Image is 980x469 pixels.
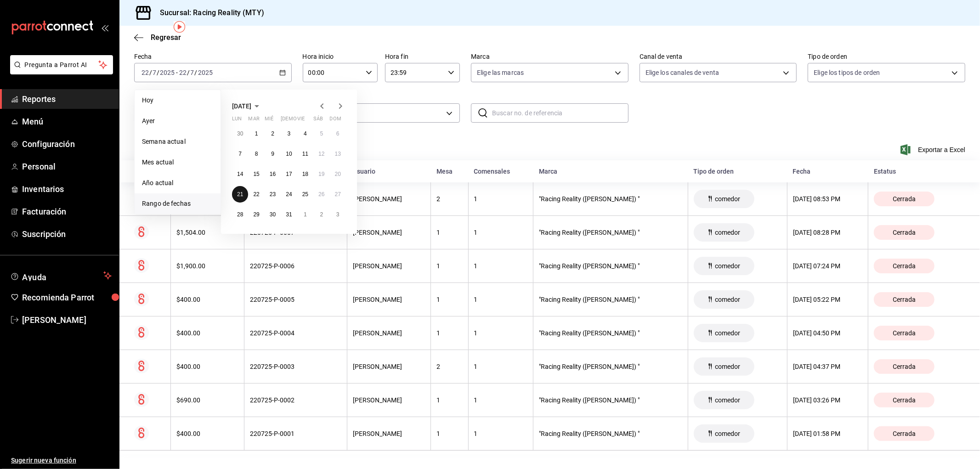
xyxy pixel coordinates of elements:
span: / [157,69,159,76]
button: 6 de julio de 2025 [330,125,346,142]
abbr: 5 de julio de 2025 [320,130,323,137]
div: "Racing Reality ([PERSON_NAME]) " [539,363,682,370]
button: 21 de julio de 2025 [232,186,248,203]
button: 11 de julio de 2025 [297,146,313,162]
div: 1 [474,262,528,270]
abbr: 10 de julio de 2025 [286,151,292,157]
span: Año actual [142,178,213,188]
button: Exportar a Excel [902,144,965,155]
div: 1 [474,430,528,437]
span: Cerrada [889,430,919,437]
abbr: 13 de julio de 2025 [335,151,341,157]
abbr: 28 de julio de 2025 [237,211,243,218]
div: [DATE] 08:53 PM [793,195,862,203]
div: 1 [436,262,462,270]
div: "Racing Reality ([PERSON_NAME]) " [539,262,682,270]
span: / [149,69,152,76]
div: 220725-P-0001 [250,430,342,437]
abbr: 21 de julio de 2025 [237,191,243,198]
div: [PERSON_NAME] [353,229,425,236]
div: 220725-P-0006 [250,262,342,270]
div: Tipo de orden [693,168,782,175]
label: Hora inicio [303,54,378,60]
button: 30 de julio de 2025 [265,206,281,223]
div: $400.00 [176,430,238,437]
abbr: 1 de julio de 2025 [255,130,258,137]
button: 20 de julio de 2025 [330,166,346,182]
div: $400.00 [176,363,238,370]
span: Cerrada [889,229,919,236]
abbr: 3 de agosto de 2025 [336,211,340,218]
span: [DATE] [232,102,251,110]
span: Mes actual [142,158,213,167]
div: 1 [474,229,528,236]
button: 28 de julio de 2025 [232,206,248,223]
button: Regresar [134,33,181,42]
div: 2 [436,363,462,370]
abbr: 17 de julio de 2025 [286,171,292,177]
abbr: 30 de julio de 2025 [270,211,276,218]
div: [PERSON_NAME] [353,329,425,337]
input: ---- [198,69,213,76]
div: 1 [474,195,528,203]
button: 4 de julio de 2025 [297,125,313,142]
button: 8 de julio de 2025 [248,146,264,162]
button: 26 de julio de 2025 [313,186,329,203]
button: 19 de julio de 2025 [313,166,329,182]
button: 25 de julio de 2025 [297,186,313,203]
button: 1 de julio de 2025 [248,125,264,142]
div: 1 [474,396,528,404]
span: Sugerir nueva función [11,456,112,465]
div: Comensales [474,168,528,175]
button: 31 de julio de 2025 [281,206,297,223]
input: ---- [159,69,175,76]
div: "Racing Reality ([PERSON_NAME]) " [539,229,682,236]
abbr: 1 de agosto de 2025 [304,211,307,218]
button: 16 de julio de 2025 [265,166,281,182]
abbr: 7 de julio de 2025 [238,151,242,157]
button: 22 de julio de 2025 [248,186,264,203]
abbr: 15 de julio de 2025 [253,171,259,177]
div: [DATE] 03:26 PM [793,396,862,404]
span: Semana actual [142,137,213,147]
abbr: 2 de agosto de 2025 [320,211,323,218]
abbr: 29 de julio de 2025 [253,211,259,218]
div: 220725-P-0003 [250,363,342,370]
input: -- [141,69,149,76]
div: $1,504.00 [176,229,238,236]
h3: Sucursal: Racing Reality (MTY) [153,7,264,18]
div: [DATE] 07:24 PM [793,262,862,270]
div: 1 [474,363,528,370]
button: 17 de julio de 2025 [281,166,297,182]
div: [PERSON_NAME] [353,363,425,370]
span: Reportes [22,93,112,105]
div: 1 [436,396,462,404]
span: comedor [711,296,744,303]
span: comedor [711,329,744,337]
div: $1,900.00 [176,262,238,270]
span: Regresar [151,33,181,42]
abbr: 22 de julio de 2025 [253,191,259,198]
div: "Racing Reality ([PERSON_NAME]) " [539,396,682,404]
abbr: 30 de junio de 2025 [237,130,243,137]
div: 1 [436,296,462,303]
input: -- [190,69,195,76]
div: Marca [539,168,682,175]
div: "Racing Reality ([PERSON_NAME]) " [539,296,682,303]
button: 14 de julio de 2025 [232,166,248,182]
abbr: 14 de julio de 2025 [237,171,243,177]
span: Recomienda Parrot [22,291,112,304]
div: 1 [436,229,462,236]
div: 2 [436,195,462,203]
span: Cerrada [889,363,919,370]
a: Pregunta a Parrot AI [6,67,113,76]
div: 1 [436,430,462,437]
button: 15 de julio de 2025 [248,166,264,182]
button: 13 de julio de 2025 [330,146,346,162]
button: [DATE] [232,101,262,112]
label: Tipo de orden [808,54,965,60]
button: 12 de julio de 2025 [313,146,329,162]
span: Cerrada [889,396,919,404]
button: 27 de julio de 2025 [330,186,346,203]
span: comedor [711,396,744,404]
